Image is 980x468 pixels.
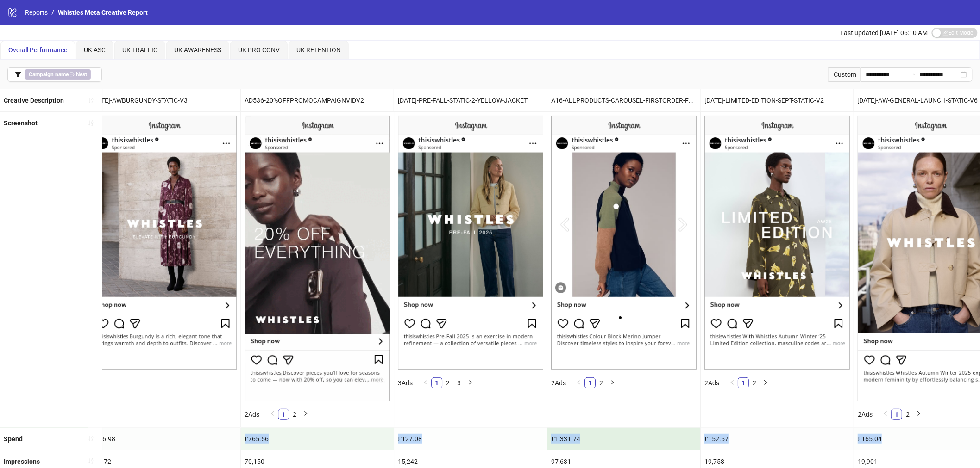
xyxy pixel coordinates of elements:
[749,377,760,388] li: 2
[420,377,431,388] li: Previous Page
[7,67,102,82] button: Campaign name ∋ Nest
[241,89,394,111] div: AD536-20%OFFPROMOCAMPAIGNVIDV2
[916,411,922,416] span: right
[547,428,700,450] div: £1,331.74
[467,380,473,385] span: right
[432,378,442,388] a: 1
[704,116,850,370] img: Screenshot 6905542740131
[760,377,771,388] button: right
[25,69,91,80] span: ∋
[300,409,311,420] button: right
[727,377,738,388] button: left
[909,71,916,78] span: to
[892,409,902,419] a: 1
[738,378,748,388] a: 1
[303,411,308,416] span: right
[8,46,67,54] span: Overall Performance
[4,97,64,104] b: Creative Description
[729,380,735,385] span: left
[903,409,913,419] a: 2
[4,435,23,443] b: Spend
[51,7,54,18] li: /
[465,377,476,388] button: right
[607,377,618,388] li: Next Page
[431,377,442,388] li: 1
[585,378,595,388] a: 1
[88,97,94,104] span: sort-ascending
[58,9,148,16] span: Whistles Meta Creative Report
[454,378,464,388] a: 3
[76,71,87,78] b: Nest
[609,380,615,385] span: right
[88,120,94,126] span: sort-ascending
[88,89,240,111] div: [DATE]-AWBURGUNDY-STATIC-V3
[902,409,913,420] li: 2
[174,46,221,54] span: UK AWARENESS
[278,409,289,419] a: 1
[398,116,543,370] img: Screenshot 6903070485331
[701,89,854,111] div: [DATE]-LIMITED-EDITION-SEPT-STATIC-V2
[880,409,891,420] li: Previous Page
[573,377,584,388] li: Previous Page
[398,379,413,387] span: 3 Ads
[420,377,431,388] button: left
[122,46,157,54] span: UK TRAFFIC
[394,89,547,111] div: [DATE]-PRE-FALL-STATIC-2-YELLOW-JACKET
[442,377,453,388] li: 2
[88,435,94,442] span: sort-ascending
[913,409,924,420] button: right
[88,458,94,464] span: sort-ascending
[238,46,280,54] span: UK PRO CONV
[270,411,275,416] span: left
[443,378,453,388] a: 2
[29,71,69,78] b: Campaign name
[394,428,547,450] div: £127.08
[763,380,768,385] span: right
[267,409,278,420] button: left
[88,428,240,450] div: £166.98
[551,116,697,370] img: Screenshot 6905305411931
[551,379,566,387] span: 2 Ads
[573,377,584,388] button: left
[267,409,278,420] li: Previous Page
[245,116,390,401] img: Screenshot 6906648483731
[704,379,719,387] span: 2 Ads
[15,71,21,78] span: filter
[91,116,237,370] img: Screenshot 6907481139531
[880,409,891,420] button: left
[913,409,924,420] li: Next Page
[423,380,428,385] span: left
[596,378,606,388] a: 2
[84,46,106,54] span: UK ASC
[858,411,873,418] span: 2 Ads
[465,377,476,388] li: Next Page
[300,409,311,420] li: Next Page
[749,378,760,388] a: 2
[245,411,259,418] span: 2 Ads
[841,29,928,37] span: Last updated [DATE] 06:10 AM
[547,89,700,111] div: A16-ALLPRODUCTS-CAROUSEL-FIRSTORDER-FRAME2
[738,377,749,388] li: 1
[607,377,618,388] button: right
[828,67,861,82] div: Custom
[289,409,300,419] a: 2
[909,71,916,78] span: swap-right
[701,428,854,450] div: £152.57
[596,377,607,388] li: 2
[23,7,50,18] a: Reports
[576,380,582,385] span: left
[241,428,394,450] div: £765.56
[4,458,40,465] b: Impressions
[296,46,341,54] span: UK RETENTION
[4,119,38,127] b: Screenshot
[453,377,465,388] li: 3
[278,409,289,420] li: 1
[760,377,771,388] li: Next Page
[883,411,888,416] span: left
[727,377,738,388] li: Previous Page
[584,377,596,388] li: 1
